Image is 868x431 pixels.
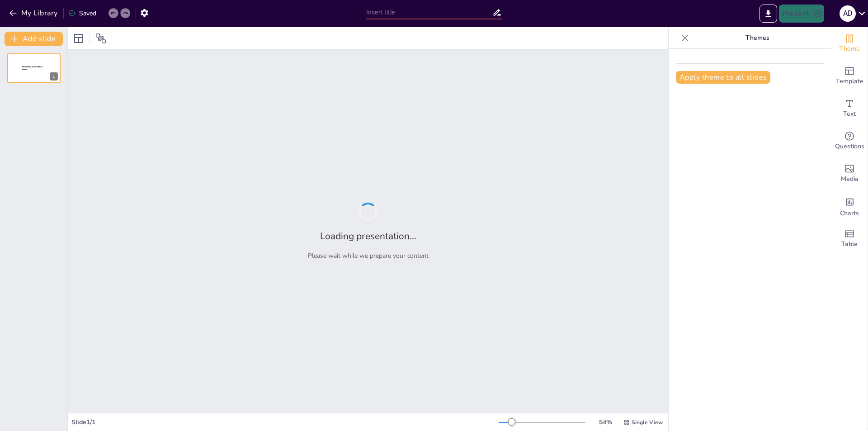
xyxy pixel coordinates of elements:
span: Media [841,174,859,184]
span: Table [841,239,858,249]
div: Add a table [831,223,868,255]
span: Single View [632,419,663,426]
p: Themes [692,27,822,49]
span: Questions [835,142,864,152]
span: Theme [839,44,860,54]
div: 1 [50,72,58,81]
div: Add ready made slides [831,60,868,92]
div: Change the overall theme [831,27,868,60]
span: Template [836,76,863,86]
div: A D [840,5,856,22]
div: Add charts and graphs [831,190,868,223]
input: Insert title [366,6,492,19]
span: Sendsteps presentation editor [22,66,42,71]
div: Saved [68,9,96,18]
button: Export to PowerPoint [759,5,777,23]
button: Add slide [5,32,63,46]
p: Please wait while we prepare your content [308,251,429,260]
div: Layout [71,31,86,46]
div: Add images, graphics, shapes or video [831,157,868,190]
span: Charts [840,208,859,218]
button: Apply theme to all slides [676,71,770,84]
button: Present [779,5,824,23]
div: Add text boxes [831,92,868,125]
div: 54 % [594,418,616,426]
span: Position [95,33,106,44]
div: Slide 1 / 1 [71,418,499,426]
button: My Library [7,6,61,20]
span: Text [843,109,856,119]
button: A D [840,5,856,23]
h2: Loading presentation... [320,230,416,242]
div: Get real-time input from your audience [831,125,868,157]
div: 1 [7,53,61,83]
